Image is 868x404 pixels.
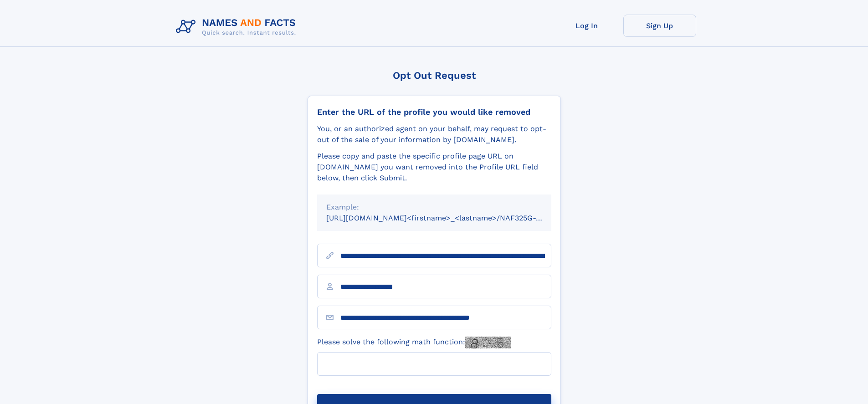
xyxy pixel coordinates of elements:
[308,70,561,81] div: Opt Out Request
[326,214,569,222] small: [URL][DOMAIN_NAME]<firstname>_<lastname>/NAF325G-xxxxxxxx
[623,15,696,37] a: Sign Up
[317,123,551,145] div: You, or an authorized agent on your behalf, may request to opt-out of the sale of your informatio...
[550,15,623,37] a: Log In
[317,337,511,348] label: Please solve the following math function:
[172,15,303,39] img: Logo Names and Facts
[326,202,542,213] div: Example:
[317,151,551,184] div: Please copy and paste the specific profile page URL on [DOMAIN_NAME] you want removed into the Pr...
[317,107,551,117] div: Enter the URL of the profile you would like removed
